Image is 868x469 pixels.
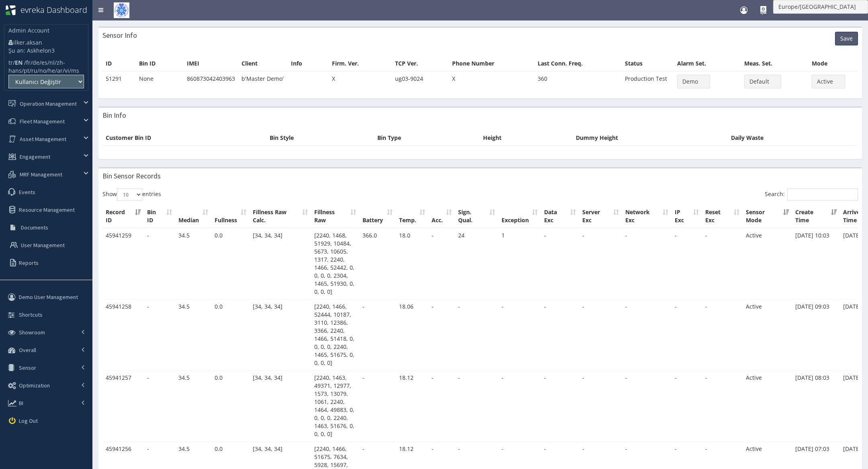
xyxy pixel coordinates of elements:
td: - [541,228,579,299]
td: - [579,371,622,442]
img: evreka_logo_1_HoezNYK_wy30KrO.png [5,5,16,16]
button: Save [835,32,858,45]
th: Firm. Ver. [329,56,392,71]
td: - [671,371,702,442]
td: 18.12 [396,371,428,442]
th: Dummy Height [573,131,728,145]
span: Documents [21,224,48,231]
span: Demo User Management [19,293,78,301]
input: Search: [787,188,858,201]
td: - [622,228,671,299]
td: - [541,371,579,442]
a: Documents [2,219,92,236]
td: [DATE] 10:03 [792,228,840,299]
td: 18.06 [396,299,428,371]
th: Create Time: activate to sort column ascending [792,205,840,228]
td: [34, 34, 34] [250,371,311,442]
label: Search: [765,188,858,201]
th: ID [102,56,136,71]
a: User Management [2,236,92,254]
th: Battery: activate to sort column ascending [359,205,396,228]
td: 34.5 [175,371,211,442]
th: Bin ID [136,56,184,71]
td: 51291 [102,71,136,92]
td: - [359,299,396,371]
td: 45941259 [102,228,144,299]
th: Bin ID: activate to sort column ascending [144,205,175,228]
td: [DATE] 08:03 [792,371,840,442]
th: Sign. Qual.: activate to sort column ascending [455,205,498,228]
h3: Bin Info [102,112,126,119]
a: fr [26,59,31,66]
td: - [671,228,702,299]
td: 360 [534,71,622,92]
th: Height [480,131,573,145]
th: Client [238,56,288,71]
td: - [541,299,579,371]
th: Meas. Set. [741,56,809,71]
td: 24 [455,228,498,299]
a: he [48,67,55,74]
a: ru [31,67,37,74]
button: Default [744,75,781,88]
a: de [33,59,39,66]
span: Optimization [19,382,50,389]
a: pt [24,67,29,74]
b: EN [15,59,23,66]
th: Daily Waste [728,131,858,145]
td: - [144,228,175,299]
td: - [702,299,743,371]
td: - [702,228,743,299]
th: Network Exc: activate to sort column ascending [622,205,671,228]
h3: Sensor Info [102,32,137,39]
span: Showroom [19,329,45,336]
td: - [428,299,455,371]
th: TCP Ver. [392,56,449,71]
th: Acc.: activate to sort column ascending [428,205,455,228]
label: Show entries [102,188,161,201]
select: Showentries [117,188,142,201]
th: Record ID: activate to sort column ascending [102,205,144,228]
span: Demo [682,78,700,86]
a: zh-hans [8,59,65,74]
th: Fillness Raw: activate to sort column ascending [311,205,359,228]
td: [2240, 1463, 49371, 12977, 1573, 13079, 1061, 2240, 1464, 49883, 0, 0, 0, 0, 2240, 1463, 51676, 0... [311,371,359,442]
th: IMEI [184,56,238,71]
td: [2240, 1468, 51929, 10484, 5673, 10605, 1317, 2240, 1466, 52442, 0, 0, 0, 0, 2304, 1465, 51930, 0... [311,228,359,299]
th: Exception: activate to sort column ascending [498,205,541,228]
th: Sensor Mode: activate to sort column ascending [743,205,792,228]
td: Active [743,299,792,371]
a: ar [57,67,63,74]
th: Alarm Set. [674,56,741,71]
th: Mode [809,56,858,71]
td: [2240, 1466, 52444, 10187, 3110, 12386, 3366, 2240, 1466, 51418, 0, 0, 0, 0, 2240, 1465, 51675, 0... [311,299,359,371]
td: - [622,299,671,371]
td: Active [743,371,792,442]
th: Data Exc: activate to sort column ascending [541,205,579,228]
th: Fullness: activate to sort column ascending [211,205,250,228]
a: Reports [2,254,92,272]
td: - [428,371,455,442]
span: Overall [19,346,36,354]
span: Events [19,188,35,196]
span: Europe/[GEOGRAPHIC_DATA] [778,3,858,11]
td: 0.0 [211,228,250,299]
span: Resource Management [19,206,75,213]
span: Operation Management [20,100,77,107]
span: Reports [19,259,39,266]
td: 0.0 [211,371,250,442]
th: Phone Number [449,56,534,71]
td: 1 [498,228,541,299]
td: - [671,299,702,371]
a: no [39,67,46,74]
td: 0.0 [211,299,250,371]
th: Bin Type [374,131,480,145]
span: Active [817,78,835,86]
td: - [144,299,175,371]
span: Log Out [19,417,38,424]
th: Reset Exc: activate to sort column ascending [702,205,743,228]
td: 34.5 [175,228,211,299]
a: es [41,59,47,66]
td: None [136,71,184,92]
td: - [498,299,541,371]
